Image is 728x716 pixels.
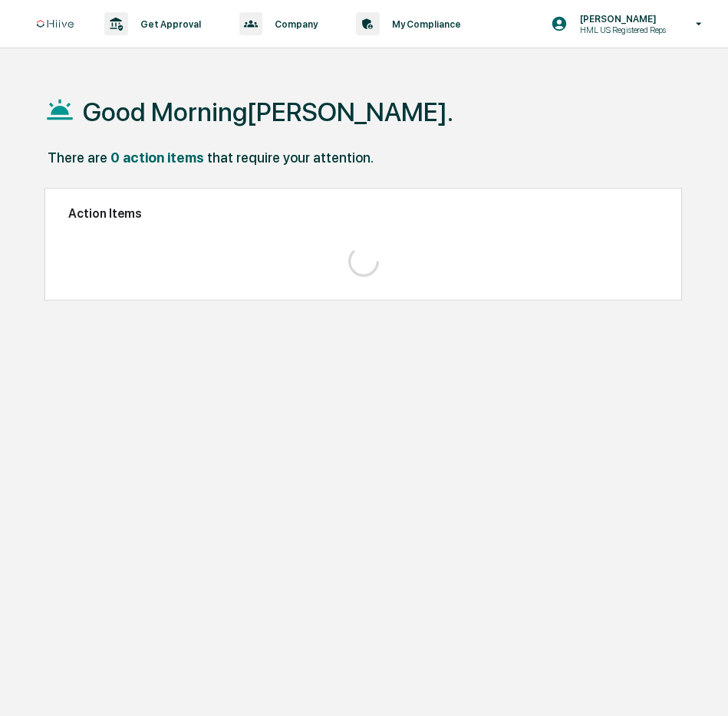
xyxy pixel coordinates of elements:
div: 0 action items [110,149,204,166]
h1: Good Morning[PERSON_NAME]. [83,97,453,127]
p: Company [262,18,325,30]
h2: Action Items [68,206,658,221]
p: [PERSON_NAME] [568,13,674,25]
p: Get Approval [128,18,209,30]
div: There are [48,149,107,166]
div: that require your attention. [207,149,374,166]
img: logo [37,20,74,28]
p: HML US Registered Reps [568,25,674,35]
p: My Compliance [380,18,469,30]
